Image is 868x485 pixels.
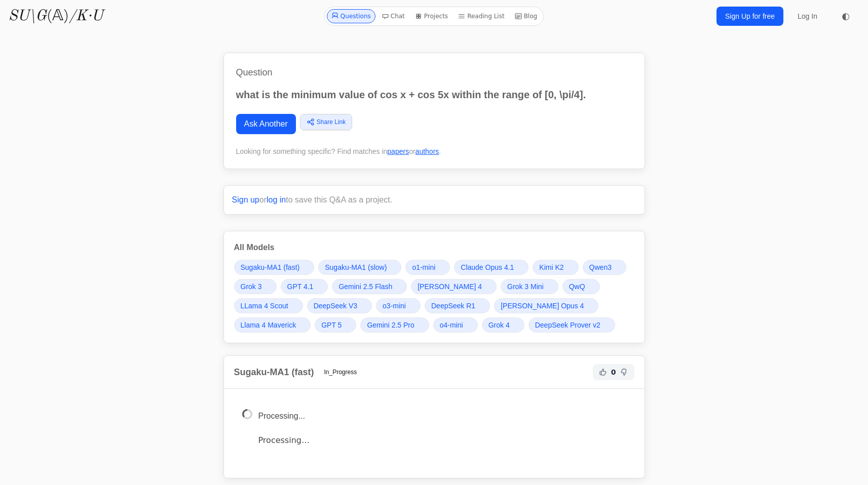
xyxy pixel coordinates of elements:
[494,298,598,313] a: [PERSON_NAME] Opus 4
[234,241,634,254] h3: All Models
[405,260,450,275] a: o1-mini
[611,367,616,377] span: 0
[501,279,558,294] a: Grok 3 Mini
[412,262,435,272] span: o1-mini
[501,301,584,311] span: [PERSON_NAME] Opus 4
[383,301,406,311] span: o3-mini
[332,279,407,294] a: Gemini 2.5 Flash
[241,262,300,272] span: Sugaku-MA1 (fast)
[321,320,342,330] span: GPT 5
[416,147,439,155] a: authors
[241,281,262,292] span: Grok 3
[325,262,387,272] span: Sugaku-MA1 (slow)
[378,9,409,23] a: Chat
[440,320,463,330] span: o4-mini
[69,9,103,24] i: /K·U
[539,262,563,272] span: Kimi K2
[583,260,626,275] a: Qwen3
[367,320,414,330] span: Gemini 2.5 Pro
[411,9,452,23] a: Projects
[338,281,392,292] span: Gemini 2.5 Flash
[234,279,277,294] a: Grok 3
[241,320,296,330] span: Llama 4 Maverick
[425,298,490,313] a: DeepSeek R1
[488,320,510,330] span: Grok 4
[597,366,609,378] button: Helpful
[267,195,286,204] a: log in
[836,6,856,26] button: ◐
[8,9,47,24] i: SU\G
[258,433,626,448] p: Processing…
[8,7,103,25] a: SU\G(𝔸)/K·U
[317,117,346,127] span: Share Link
[418,281,482,292] span: [PERSON_NAME] 4
[236,65,632,79] h1: Question
[431,301,475,311] span: DeepSeek R1
[234,260,315,275] a: Sugaku-MA1 (fast)
[387,147,409,155] a: papers
[360,317,429,333] a: Gemini 2.5 Pro
[234,298,303,313] a: LLama 4 Scout
[461,262,514,272] span: Claude Opus 4.1
[411,279,497,294] a: [PERSON_NAME] 4
[482,317,524,333] a: Grok 4
[562,279,600,294] a: QwQ
[589,262,612,272] span: Qwen3
[716,7,783,26] a: Sign Up for free
[241,301,288,311] span: LLama 4 Scout
[454,9,509,23] a: Reading List
[258,412,305,420] span: Processing...
[318,260,401,275] a: Sugaku-MA1 (slow)
[507,281,544,292] span: Grok 3 Mini
[533,260,578,275] a: Kimi K2
[236,146,632,156] div: Looking for something specific? Find matches in or .
[511,9,542,23] a: Blog
[433,317,478,333] a: o4-mini
[454,260,529,275] a: Claude Opus 4.1
[618,366,630,378] button: Not Helpful
[232,195,259,204] a: Sign up
[232,194,636,206] p: or to save this Q&A as a project.
[236,88,632,102] p: what is the minimum value of cos x + cos 5x within the range of [0, \pi/4].
[236,114,296,134] a: Ask Another
[327,9,375,23] a: Questions
[318,366,363,378] span: In_Progress
[287,281,314,292] span: GPT 4.1
[315,317,356,333] a: GPT 5
[234,317,311,333] a: Llama 4 Maverick
[569,281,585,292] span: QwQ
[307,298,372,313] a: DeepSeek V3
[314,301,357,311] span: DeepSeek V3
[376,298,421,313] a: o3-mini
[842,12,850,21] span: ◐
[529,317,615,333] a: DeepSeek Prover v2
[234,365,314,379] h2: Sugaku-MA1 (fast)
[535,320,600,330] span: DeepSeek Prover v2
[281,279,328,294] a: GPT 4.1
[791,7,823,25] a: Log In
